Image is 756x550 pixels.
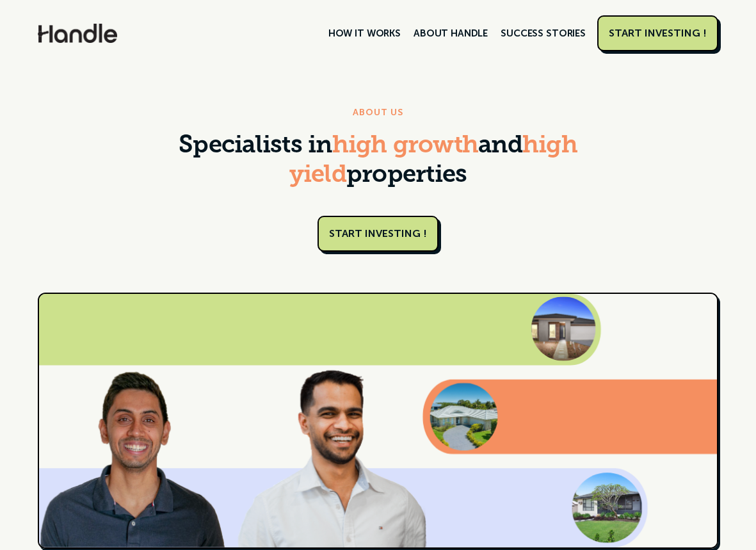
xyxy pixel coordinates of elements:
h1: Specialists in and properties [177,132,580,190]
div: ABOUT US [353,105,404,120]
span: high yield [289,134,577,188]
a: HOW IT WORKS [322,22,407,44]
div: START INVESTING ! [609,27,707,40]
span: high growth [332,134,479,159]
a: SUCCESS STORIES [494,22,592,44]
a: START INVESTING ! [597,15,718,51]
a: ABOUT HANDLE [407,22,494,44]
a: START INVESTING ! [318,216,438,252]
